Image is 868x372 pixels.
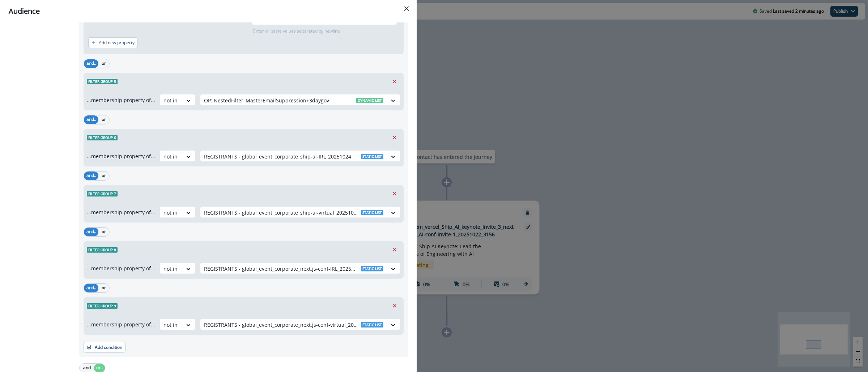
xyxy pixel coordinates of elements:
[87,321,155,328] p: ...membership property of...
[84,172,98,180] button: and..
[84,115,98,124] button: and..
[389,244,400,255] button: Remove
[389,300,400,311] button: Remove
[87,265,155,272] p: ...membership property of...
[99,40,135,45] p: Add new property
[98,59,109,68] button: or
[87,96,155,104] p: ...membership property of...
[87,152,155,160] p: ...membership property of...
[84,342,125,353] button: Add condition
[88,37,138,48] button: Add new property
[87,191,118,196] span: Filter group 7
[87,303,118,309] span: Filter group 9
[98,115,109,124] button: or
[84,284,98,292] button: and..
[9,6,408,17] div: Audience
[252,28,341,34] p: Enter or paste values separated by newline
[87,247,118,253] span: Filter group 8
[389,132,400,143] button: Remove
[401,3,412,14] button: Close
[98,172,109,180] button: or
[84,59,98,68] button: and..
[98,284,109,292] button: or
[87,135,118,140] span: Filter group 6
[87,79,118,84] span: Filter group 5
[87,208,155,216] p: ...membership property of...
[84,228,98,236] button: and..
[389,76,400,87] button: Remove
[389,188,400,199] button: Remove
[98,228,109,236] button: or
